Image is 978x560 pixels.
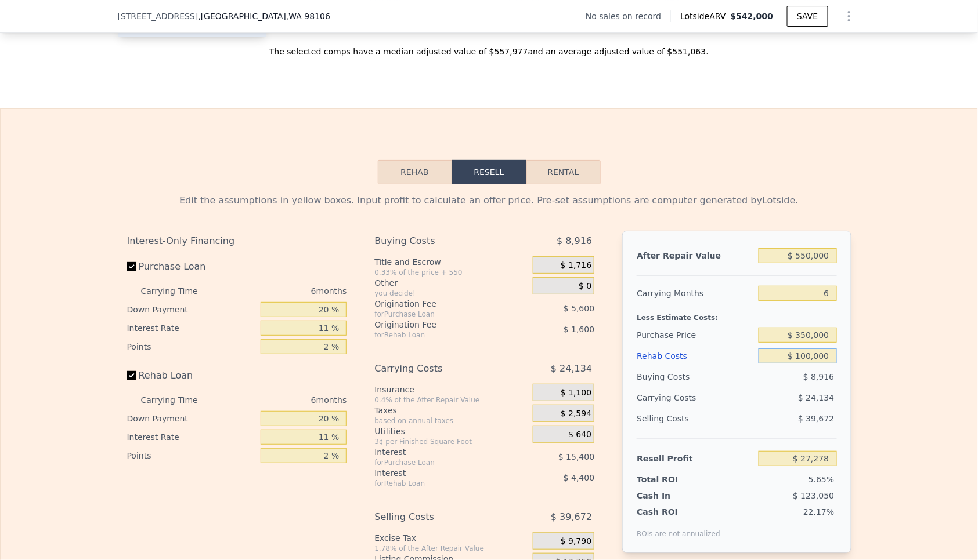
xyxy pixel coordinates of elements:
span: $ 1,716 [561,260,591,271]
div: Interest Rate [127,428,257,446]
div: Selling Costs [637,408,754,429]
div: After Repair Value [637,245,754,266]
div: Carrying Time [141,391,216,409]
div: Selling Costs [374,507,504,528]
div: for Rehab Loan [374,330,504,340]
div: 0.33% of the price + 550 [374,268,528,277]
div: Interest-Only Financing [127,231,347,252]
span: [STREET_ADDRESS] [118,10,199,22]
div: The selected comps have a median adjusted value of $557,977 and an average adjusted value of $551... [118,37,861,57]
span: $ 0 [579,281,591,292]
div: No sales on record [586,10,670,22]
div: Interest Rate [127,319,257,337]
div: you decide! [374,289,528,298]
div: Excise Tax [374,532,528,544]
div: 1.78% of the After Repair Value [374,544,528,553]
span: $ 24,134 [798,393,834,402]
button: Resell [452,160,526,184]
div: Origination Fee [374,319,504,330]
button: SAVE [787,6,828,27]
span: , WA 98106 [286,12,330,21]
span: $ 9,790 [561,536,591,547]
div: Total ROI [637,474,709,485]
span: Lotside ARV [680,10,730,22]
div: Other [374,277,528,289]
div: Carrying Costs [637,387,709,408]
button: Show Options [838,5,861,28]
span: $ 8,916 [557,231,592,252]
div: ROIs are not annualized [637,518,720,539]
span: $ 24,134 [551,358,592,379]
div: 6 months [221,282,347,300]
div: 0.4% of the After Repair Value [374,395,528,405]
div: Taxes [374,405,528,416]
div: Resell Profit [637,448,754,469]
span: $542,000 [731,12,774,21]
label: Purchase Loan [127,256,257,277]
span: $ 5,600 [564,304,594,313]
div: Title and Escrow [374,256,528,268]
span: $ 4,400 [564,473,594,482]
span: $ 1,100 [561,388,591,398]
div: 6 months [221,391,347,409]
div: Points [127,446,257,465]
button: Rental [526,160,601,184]
div: for Purchase Loan [374,458,504,467]
button: Rehab [378,160,452,184]
div: Cash In [637,490,709,501]
div: Less Estimate Costs: [637,304,836,325]
div: Buying Costs [374,231,504,252]
div: Utilities [374,426,528,437]
div: for Purchase Loan [374,310,504,319]
div: Interest [374,446,504,458]
div: based on annual taxes [374,416,528,426]
span: $ 123,050 [793,491,834,500]
span: $ 15,400 [558,452,594,461]
div: Insurance [374,384,528,395]
div: Purchase Price [637,325,754,346]
div: 3¢ per Finished Square Foot [374,437,528,446]
span: $ 39,672 [551,507,592,528]
span: $ 1,600 [564,325,594,334]
span: $ 8,916 [803,372,834,381]
span: $ 640 [568,430,591,440]
div: Origination Fee [374,298,504,310]
div: for Rehab Loan [374,479,504,488]
div: Interest [374,467,504,479]
div: Carrying Costs [374,358,504,379]
span: $ 2,594 [561,409,591,419]
input: Purchase Loan [127,262,136,271]
div: Carrying Months [637,283,754,304]
div: Down Payment [127,300,257,319]
span: 22.17% [803,507,834,517]
div: Edit the assumptions in yellow boxes. Input profit to calculate an offer price. Pre-set assumptio... [127,194,851,208]
div: Rehab Costs [637,346,754,366]
div: Buying Costs [637,366,754,387]
input: Rehab Loan [127,371,136,380]
label: Rehab Loan [127,365,257,386]
div: Cash ROI [637,506,720,518]
div: Down Payment [127,409,257,428]
div: Points [127,337,257,356]
span: $ 39,672 [798,414,834,423]
span: 5.65% [809,475,834,484]
div: Carrying Time [141,282,216,300]
span: , [GEOGRAPHIC_DATA] [198,10,330,22]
